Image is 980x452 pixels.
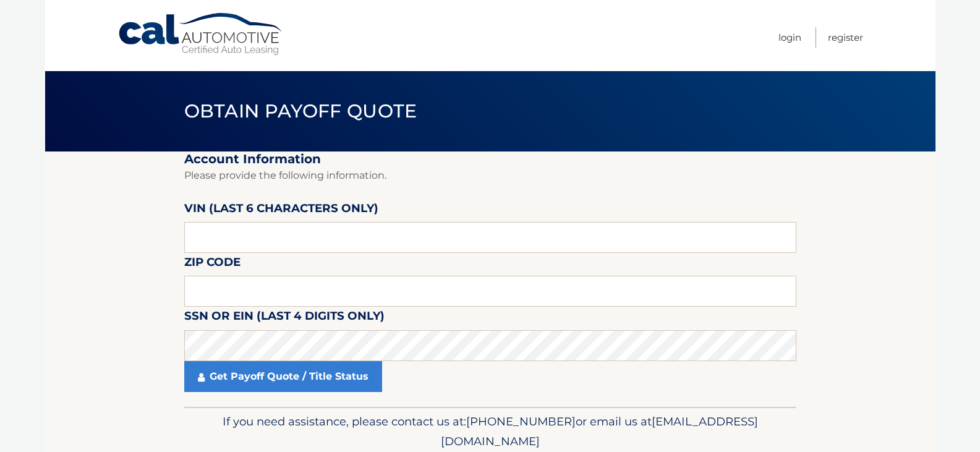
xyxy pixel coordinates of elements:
label: SSN or EIN (last 4 digits only) [184,307,385,330]
span: [PHONE_NUMBER] [466,414,576,429]
label: VIN (last 6 characters only) [184,199,378,222]
a: Get Payoff Quote / Title Status [184,361,382,392]
span: Obtain Payoff Quote [184,100,417,122]
a: Login [778,27,801,48]
a: Register [828,27,863,48]
a: Cal Automotive [117,12,284,56]
p: If you need assistance, please contact us at: or email us at [192,412,788,451]
p: Please provide the following information. [184,167,796,184]
label: Zip Code [184,253,241,276]
h2: Account Information [184,151,796,167]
